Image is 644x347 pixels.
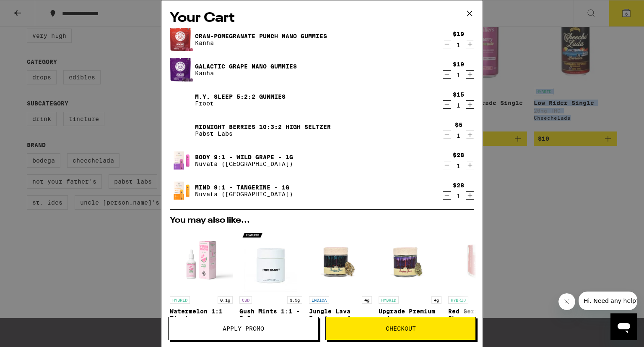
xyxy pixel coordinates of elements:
div: $19 [453,31,464,37]
p: 4g [431,296,441,304]
h2: You may also like... [170,216,474,225]
img: Humboldt Farms - Upgrade Premium - 4g [379,229,441,292]
p: Nuvata ([GEOGRAPHIC_DATA]) [195,160,293,167]
p: Kanha [195,70,297,76]
p: HYBRID [379,296,399,304]
p: Nuvata ([GEOGRAPHIC_DATA]) [195,191,293,197]
div: 1 [453,193,464,200]
img: M.Y. SLEEP 5:2:2 Gummies [170,88,193,112]
button: Decrement [443,40,451,48]
img: Biko - Red Series: Cherry Fanta - 3.5g [448,229,511,292]
span: Apply Promo [223,326,264,331]
span: Hi. Need any help? [5,6,60,13]
div: 1 [453,163,464,169]
div: 1 [453,42,464,48]
button: Decrement [443,161,451,169]
a: Open page for Upgrade Premium - 4g from Humboldt Farms [379,229,441,340]
p: Jungle Lava Premium - 4g [309,308,372,321]
a: Open page for Jungle Lava Premium - 4g from Humboldt Farms [309,229,372,340]
button: Decrement [443,191,451,200]
a: Open page for Red Series: Cherry Fanta - 3.5g from Biko [448,229,511,340]
p: INDICA [309,296,329,304]
p: 4g [362,296,372,304]
div: $5 [455,121,462,128]
p: Kanha [195,39,327,46]
button: Increment [466,131,474,139]
img: Body 9:1 - Wild Grape - 1g [170,149,193,172]
p: Pabst Labs [195,130,331,137]
p: Watermelon 1:1 Tincture [170,308,233,321]
div: 1 [453,102,464,109]
iframe: Message from company [579,292,637,310]
div: 1 [455,132,462,139]
img: Yummi Karma - Watermelon 1:1 Tincture [170,229,233,292]
button: Increment [466,100,474,109]
iframe: Close message [558,293,575,310]
div: $28 [453,152,464,158]
div: $15 [453,91,464,98]
p: Upgrade Premium - 4g [379,308,441,321]
p: 0.1g [218,296,233,304]
img: Midnight Berries 10:3:2 High Seltzer [170,118,193,142]
a: Open page for Watermelon 1:1 Tincture from Yummi Karma [170,229,233,340]
a: Cran-Pomegranate Punch Nano Gummies [195,33,327,39]
a: Mind 9:1 - Tangerine - 1g [195,184,293,191]
button: Decrement [443,70,451,79]
p: HYBRID [448,296,468,304]
img: Humboldt Farms - Jungle Lava Premium - 4g [309,229,372,292]
a: Midnight Berries 10:3:2 High Seltzer [195,124,331,130]
button: Increment [466,191,474,200]
button: Increment [466,40,474,48]
p: Red Series: Cherry Fanta - 3.5g [448,308,511,321]
p: 3.5g [287,296,302,304]
button: Apply Promo [168,317,319,340]
img: Pure Beauty - Gush Mints 1:1 - 3.5g [239,229,302,292]
span: Checkout [386,326,416,331]
img: Galactic Grape Nano Gummies [170,57,193,82]
button: Increment [466,161,474,169]
p: Froot [195,100,286,107]
button: Decrement [443,100,451,109]
img: Cran-Pomegranate Punch Nano Gummies [170,27,193,52]
img: Mind 9:1 - Tangerine - 1g [170,179,193,202]
div: $28 [453,182,464,189]
button: Checkout [325,317,476,340]
p: CBD [239,296,252,304]
button: Increment [466,70,474,79]
a: Galactic Grape Nano Gummies [195,63,297,70]
p: Gush Mints 1:1 - 3.5g [239,308,302,321]
a: M.Y. SLEEP 5:2:2 Gummies [195,93,286,100]
div: 1 [453,72,464,79]
h2: Your Cart [170,9,474,28]
button: Decrement [443,131,451,139]
iframe: Button to launch messaging window [610,313,637,340]
a: Body 9:1 - Wild Grape - 1g [195,154,293,160]
div: $19 [453,61,464,68]
a: Open page for Gush Mints 1:1 - 3.5g from Pure Beauty [239,229,302,340]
